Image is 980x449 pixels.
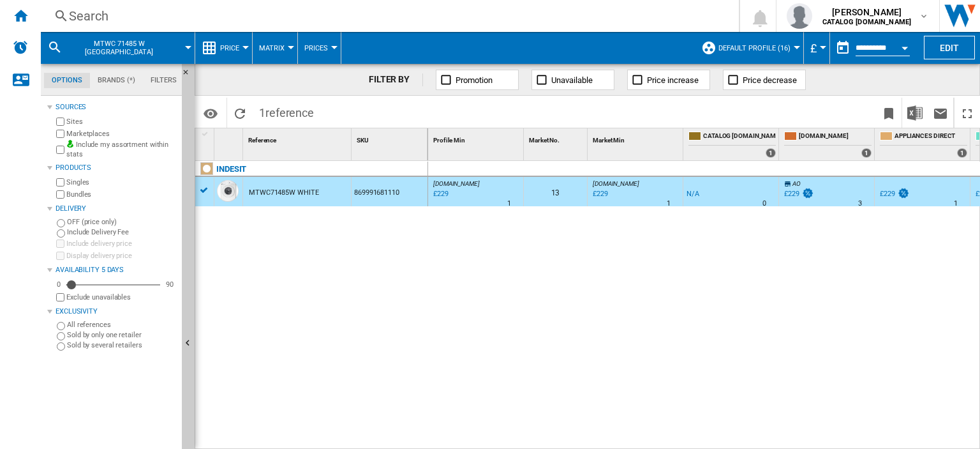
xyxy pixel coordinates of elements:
div: Delivery Time : 3 days [858,197,862,210]
div: Profile Min Sort None [431,128,523,148]
input: Singles [56,178,64,186]
div: £229 [878,188,910,201]
label: Display delivery price [66,251,177,261]
b: CATALOG [DOMAIN_NAME] [822,18,911,26]
span: Reference [248,137,276,144]
button: Send this report by email [928,98,953,128]
md-slider: Availability [66,278,160,291]
span: reference [265,106,314,119]
button: Download in Excel [902,98,928,128]
span: Market Min [593,137,625,144]
span: MTWC 71485 W UK [68,40,170,56]
span: Price [220,44,239,52]
div: Click to filter on that brand [216,162,246,177]
div: £229 [782,188,814,201]
div: Price [202,32,246,64]
img: alerts-logo.svg [13,40,28,55]
button: md-calendar [830,35,856,61]
md-menu: Currency [804,32,830,64]
img: profile.jpg [787,3,812,29]
div: Market No. Sort None [526,128,587,148]
div: [DOMAIN_NAME] 1 offers sold by AMAZON.CO.UK [782,128,874,160]
img: promotionV3.png [897,188,910,199]
span: SKU [357,137,369,144]
div: Sort None [526,128,587,148]
input: Include Delivery Fee [57,229,65,238]
button: Open calendar [893,34,916,57]
div: Products [56,163,177,173]
button: Maximize [954,98,980,128]
label: OFF (price only) [67,217,177,227]
button: Bookmark this report [876,98,902,128]
button: MTWC 71485 W [GEOGRAPHIC_DATA] [68,32,183,64]
button: Price increase [627,70,710,90]
button: Hide [182,64,197,87]
img: promotionV3.png [801,188,814,199]
input: Bundles [56,190,64,199]
input: OFF (price only) [57,219,65,227]
div: Sort None [431,128,523,148]
button: Reload [227,98,253,128]
input: Include my assortment within stats [56,142,64,158]
label: Exclude unavailables [66,293,177,302]
div: MTWC71485W WHITE [249,178,318,208]
label: Include Delivery Fee [67,227,177,237]
div: 1 offers sold by AMAZON.CO.UK [861,148,872,158]
span: [DOMAIN_NAME] [593,180,639,187]
div: Delivery Time : 1 day [667,197,671,210]
md-tab-item: Brands (*) [90,73,143,88]
button: Default profile (16) [718,32,797,64]
img: excel-24x24.png [907,105,923,121]
span: [DOMAIN_NAME] [799,132,872,142]
div: Reference Sort None [246,128,351,148]
div: 1 offers sold by CATALOG BEKO.UK [766,148,776,158]
label: Include delivery price [66,239,177,248]
span: [PERSON_NAME] [822,6,911,19]
div: Delivery [56,204,177,214]
span: Prices [304,44,328,52]
input: Marketplaces [56,130,64,138]
div: Sources [56,102,177,112]
md-tab-item: Filters [143,73,184,88]
div: 1 offers sold by APPLIANCES DIRECT [957,148,967,158]
div: Sort None [590,128,683,148]
div: Exclusivity [56,307,177,317]
div: Sort None [354,128,427,148]
div: SKU Sort None [354,128,427,148]
div: Delivery Time : 1 day [507,197,511,210]
label: All references [67,320,177,330]
button: Options [198,102,223,125]
div: Sort None [246,128,351,148]
md-tab-item: Options [44,73,90,88]
span: Market No. [529,137,560,144]
span: £ [810,42,817,55]
button: Prices [304,32,334,64]
span: Matrix [259,44,285,52]
div: MTWC 71485 W [GEOGRAPHIC_DATA] [47,32,188,64]
div: FILTER BY [369,73,423,86]
div: APPLIANCES DIRECT 1 offers sold by APPLIANCES DIRECT [877,128,970,160]
div: Market Min Sort None [590,128,683,148]
img: mysite-bg-18x18.png [66,140,74,148]
label: Sold by only one retailer [67,330,177,340]
button: Unavailable [531,70,614,90]
div: Last updated : Tuesday, 12 August 2025 06:17 [591,188,608,201]
span: 1 [253,98,320,125]
span: AO [792,180,801,187]
button: Price decrease [723,70,806,90]
label: Include my assortment within stats [66,140,177,160]
span: CATALOG [DOMAIN_NAME] [703,132,776,142]
span: Price decrease [743,75,797,85]
span: Promotion [456,75,493,85]
input: Display delivery price [56,293,64,301]
div: 0 [54,280,64,289]
input: Display delivery price [56,252,64,260]
span: APPLIANCES DIRECT [895,132,967,142]
button: Edit [924,36,975,59]
div: Sort None [217,128,242,148]
span: Price increase [647,75,699,85]
div: £ [810,32,823,64]
button: Matrix [259,32,291,64]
